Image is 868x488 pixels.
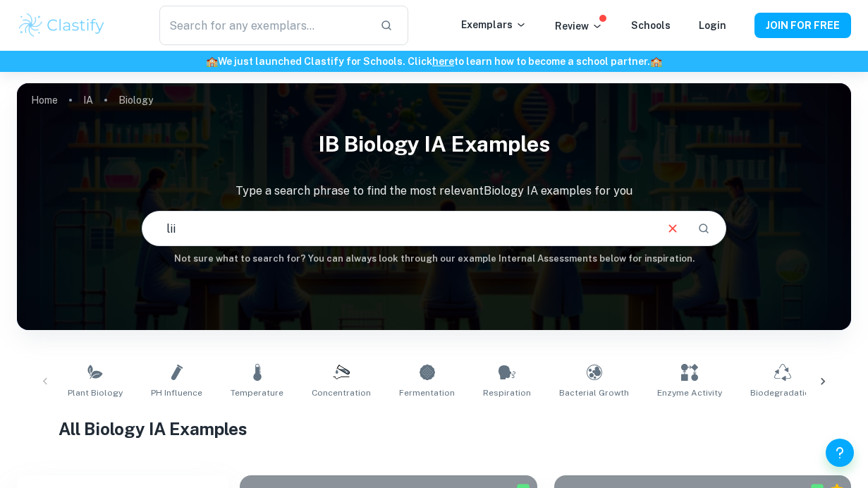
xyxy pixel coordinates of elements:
[17,252,851,266] h6: Not sure what to search for? You can always look through our example Internal Assessments below f...
[151,386,202,399] span: pH Influence
[68,386,123,399] span: Plant Biology
[118,92,153,108] p: Biology
[650,56,662,67] span: 🏫
[231,386,283,399] span: Temperature
[555,18,603,34] p: Review
[17,11,106,39] img: Clastify logo
[142,209,653,248] input: E.g. photosynthesis, coffee and protein, HDI and diabetes...
[17,123,851,166] h1: IB Biology IA examples
[3,54,865,69] h6: We just launched Clastify for Schools. Click to learn how to become a school partner.
[83,90,93,110] a: IA
[31,90,58,110] a: Home
[399,386,455,399] span: Fermentation
[59,416,809,441] h1: All Biology IA Examples
[750,386,815,399] span: Biodegradation
[699,20,726,31] a: Login
[659,215,686,242] button: Clear
[206,56,218,67] span: 🏫
[692,216,716,240] button: Search
[754,13,851,38] button: JOIN FOR FREE
[432,56,454,67] a: here
[826,439,854,467] button: Help and Feedback
[17,183,851,200] p: Type a search phrase to find the most relevant Biology IA examples for you
[312,386,371,399] span: Concentration
[483,386,531,399] span: Respiration
[559,386,629,399] span: Bacterial Growth
[461,17,527,32] p: Exemplars
[657,386,722,399] span: Enzyme Activity
[631,20,671,31] a: Schools
[159,6,368,45] input: Search for any exemplars...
